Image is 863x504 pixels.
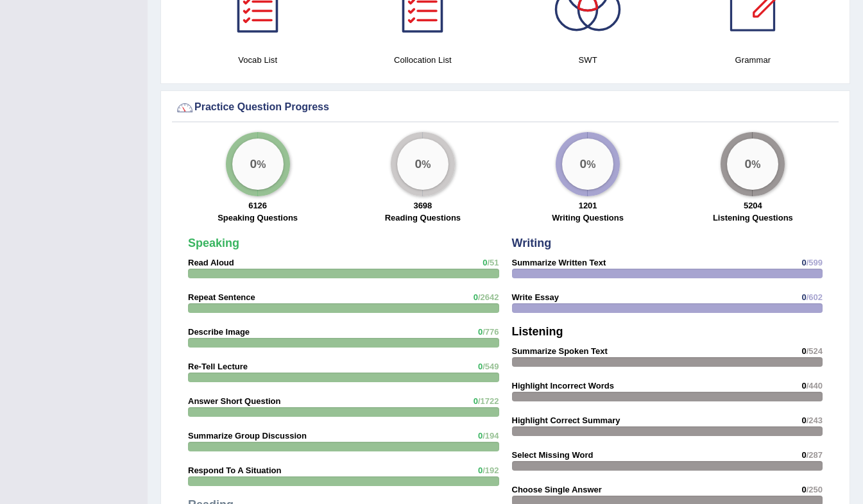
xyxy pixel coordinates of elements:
span: 0 [474,292,478,302]
span: 0 [801,292,806,302]
strong: 3698 [413,201,432,210]
span: /549 [483,362,499,371]
strong: Choose Single Answer [512,485,602,494]
span: /51 [487,258,499,267]
span: /287 [807,450,823,460]
span: /192 [483,466,499,475]
strong: Highlight Correct Summary [512,416,620,425]
span: 0 [483,258,487,267]
strong: Select Missing Word [512,450,594,460]
span: /250 [807,485,823,494]
span: /194 [483,431,499,441]
strong: Re-Tell Lecture [188,362,248,371]
span: 0 [801,485,806,494]
big: 0 [745,156,752,171]
h4: SWT [512,53,664,67]
span: /1722 [478,396,499,406]
span: /440 [807,381,823,391]
span: /524 [807,346,823,356]
span: 0 [478,327,483,337]
div: % [232,139,284,190]
strong: Speaking [188,237,239,249]
div: % [562,139,613,190]
span: /599 [807,258,823,267]
label: Reading Questions [385,212,461,224]
div: % [397,139,449,190]
h4: Vocab List [182,53,334,67]
strong: 1201 [579,201,597,210]
span: 0 [801,346,806,356]
strong: Summarize Group Discussion [188,431,307,441]
strong: Answer Short Question [188,396,280,406]
span: /602 [807,292,823,302]
span: 0 [801,258,806,267]
strong: 6126 [248,201,267,210]
div: Practice Question Progress [175,98,835,117]
span: 0 [801,381,806,391]
span: /776 [483,327,499,337]
strong: Writing [512,237,552,249]
strong: Read Aloud [188,258,234,267]
span: /2642 [478,292,499,302]
span: 0 [478,466,483,475]
label: Writing Questions [552,212,624,224]
span: 0 [478,431,483,441]
label: Listening Questions [713,212,793,224]
strong: Respond To A Situation [188,466,281,475]
h4: Grammar [677,53,829,67]
span: 0 [474,396,478,406]
strong: Summarize Written Text [512,258,606,267]
span: 0 [801,450,806,460]
strong: Highlight Incorrect Words [512,381,614,391]
div: % [727,139,778,190]
big: 0 [250,156,257,171]
label: Speaking Questions [218,212,298,224]
strong: Write Essay [512,292,559,302]
strong: 5204 [744,201,762,210]
big: 0 [414,156,422,171]
span: /243 [807,416,823,425]
strong: Describe Image [188,327,250,337]
strong: Summarize Spoken Text [512,346,608,356]
h4: Collocation List [346,53,499,67]
strong: Repeat Sentence [188,292,255,302]
span: 0 [801,416,806,425]
strong: Listening [512,325,563,338]
span: 0 [478,362,483,371]
big: 0 [580,156,587,171]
